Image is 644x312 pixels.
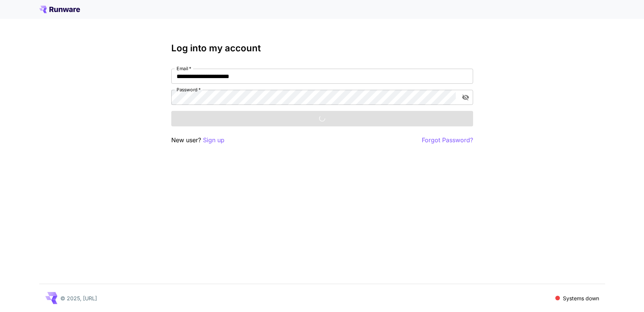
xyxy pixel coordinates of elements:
label: Password [177,86,201,93]
p: Systems down [563,294,599,302]
button: toggle password visibility [459,91,472,104]
label: Email [177,65,191,72]
button: Forgot Password? [422,135,473,145]
h3: Log into my account [171,43,473,54]
button: Sign up [203,135,224,145]
p: © 2025, [URL] [60,294,97,302]
p: New user? [171,135,224,145]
